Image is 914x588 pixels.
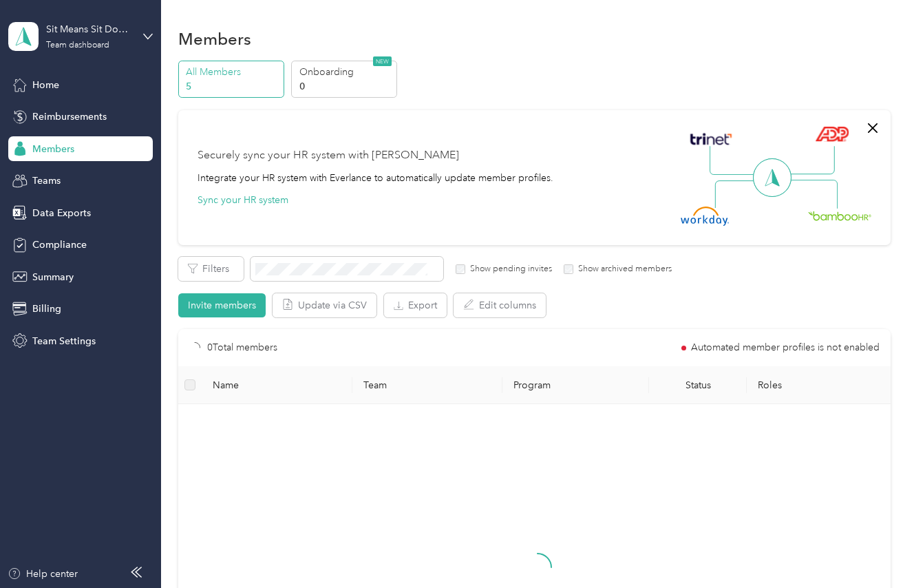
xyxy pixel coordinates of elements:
img: Line Left Down [714,180,763,208]
label: Show archived members [573,263,672,275]
span: Team Settings [32,334,96,348]
span: Name [213,379,341,391]
button: Filters [178,257,244,281]
button: Invite members [178,293,266,317]
h1: Members [178,32,251,46]
p: 5 [186,79,279,94]
span: Summary [32,270,74,284]
th: Program [502,366,649,404]
img: ADP [815,126,849,142]
th: Roles [747,366,897,404]
div: Team dashboard [46,41,109,50]
span: Home [32,78,59,92]
p: All Members [186,65,279,79]
th: Name [202,366,352,404]
th: Status [649,366,747,404]
p: Onboarding [299,65,393,79]
span: Compliance [32,238,87,252]
button: Edit columns [454,293,546,317]
div: Sit Means Sit Dog Training [GEOGRAPHIC_DATA] [46,22,132,36]
span: Reimbursements [32,109,107,124]
img: Line Right Down [789,180,838,209]
img: Line Left Up [710,146,758,176]
img: Trinet [687,129,735,149]
span: NEW [373,56,392,66]
div: Integrate your HR system with Everlance to automatically update member profiles. [198,171,553,185]
button: Export [384,293,447,317]
th: Team [352,366,502,404]
img: Line Right Up [787,146,835,175]
p: 0 Total members [207,340,277,355]
img: Workday [681,207,729,226]
span: Members [32,142,74,156]
span: Billing [32,302,61,316]
button: Help center [8,567,78,581]
button: Sync your HR system [198,193,288,207]
span: Teams [32,174,61,188]
span: Data Exports [32,206,91,220]
label: Show pending invites [465,263,552,275]
span: Automated member profiles is not enabled [691,343,880,353]
iframe: Everlance-gr Chat Button Frame [837,511,914,588]
img: BambooHR [808,211,871,220]
div: Securely sync your HR system with [PERSON_NAME] [198,147,459,164]
p: 0 [299,79,393,94]
button: Update via CSV [273,293,376,317]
